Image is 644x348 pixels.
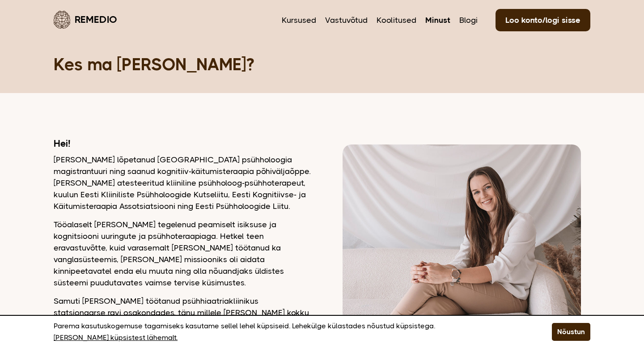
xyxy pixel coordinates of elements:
button: Nõustun [552,323,590,341]
a: Vastuvõtud [325,14,368,26]
p: Samuti [PERSON_NAME] töötanud psühhiaatriakliinikus statsionaarse ravi osakondades, tänu millele ... [54,295,311,330]
a: Koolitused [377,14,416,26]
a: [PERSON_NAME] küpsistest lähemalt. [54,332,178,344]
h2: Hei! [54,138,311,149]
p: [PERSON_NAME] lõpetanud [GEOGRAPHIC_DATA] psühholoogia magistrantuuri ning saanud kognitiiv-käitu... [54,154,311,212]
a: Kursused [282,14,316,26]
a: Remedio [54,9,117,30]
p: Tööalaselt [PERSON_NAME] tegelenud peamiselt isiksuse ja kognitsiooni uuringute ja psühhoteraapia... [54,219,311,289]
img: Dagmar vaatamas kaamerasse [343,144,581,323]
a: Minust [425,14,450,26]
p: Parema kasutuskogemuse tagamiseks kasutame sellel lehel küpsiseid. Lehekülge külastades nõustud k... [54,320,530,344]
a: Loo konto/logi sisse [496,9,590,31]
h1: Kes ma [PERSON_NAME]? [54,54,590,75]
a: Blogi [459,14,478,26]
img: Remedio logo [54,11,70,29]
